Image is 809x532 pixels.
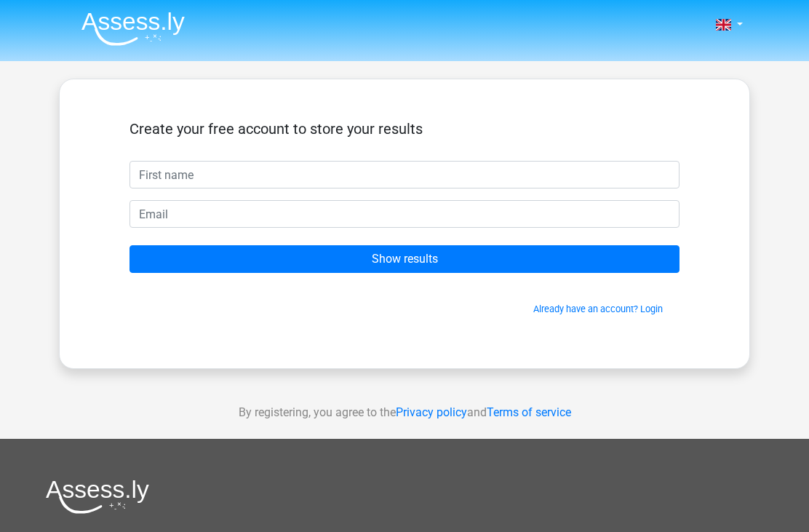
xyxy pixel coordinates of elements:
input: Show results [129,245,680,273]
input: First name [129,161,680,188]
h5: Create your free account to store your results [129,120,680,138]
input: Email [129,200,680,228]
a: Terms of service [487,405,571,419]
img: Assessly logo [46,480,149,514]
a: Already have an account? Login [533,303,663,314]
img: Assessly [81,12,185,46]
a: Privacy policy [396,405,467,419]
